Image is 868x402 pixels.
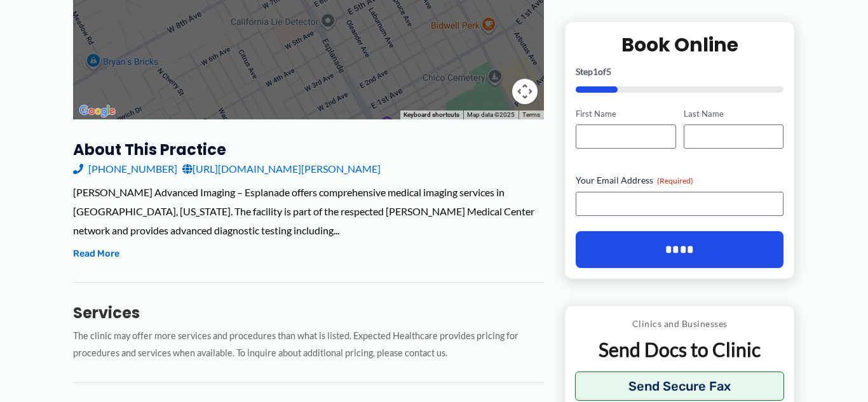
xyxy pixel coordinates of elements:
button: Keyboard shortcuts [403,111,459,119]
button: Map camera controls [512,79,538,104]
label: Your Email Address [576,174,783,187]
p: Clinics and Businesses [575,316,784,332]
button: Send Secure Fax [575,372,784,401]
a: [PHONE_NUMBER] [73,159,177,178]
label: First Name [576,107,675,119]
span: 1 [593,65,598,76]
span: 5 [606,65,611,76]
a: Terms [522,111,540,118]
p: Send Docs to Clinic [575,337,784,362]
p: Step of [576,67,783,76]
h3: About this practice [73,140,544,159]
span: (Required) [657,176,693,185]
h2: Book Online [576,32,783,57]
span: Map data ©2025 [467,111,515,118]
button: Read More [73,246,119,262]
p: The clinic may offer more services and procedures than what is listed. Expected Healthcare provid... [73,328,544,362]
a: [URL][DOMAIN_NAME][PERSON_NAME] [182,159,381,178]
div: [PERSON_NAME] Advanced Imaging – Esplanade offers comprehensive medical imaging services in [GEOG... [73,183,544,239]
h3: Services [73,303,544,323]
label: Last Name [684,107,783,119]
img: Google [76,103,118,119]
a: Open this area in Google Maps (opens a new window) [76,103,118,119]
